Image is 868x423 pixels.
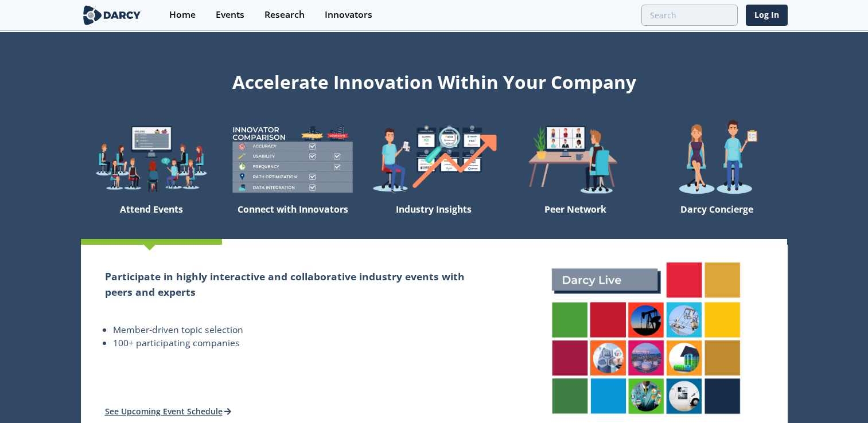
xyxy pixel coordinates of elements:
img: welcome-find-a12191a34a96034fcac36f4ff4d37733.png [363,119,504,199]
img: welcome-attend-b816887fc24c32c29d1763c6e0ddb6e6.png [505,119,646,199]
div: Connect with Innovators [222,199,363,239]
img: logo-wide.svg [81,5,143,25]
div: Accelerate Innovation Within Your Company [81,64,788,95]
div: Darcy Concierge [646,199,787,239]
div: Attend Events [81,199,222,239]
li: 100+ participating companies [113,336,481,350]
div: Innovators [325,10,372,19]
a: See Upcoming Event Schedule [105,406,232,417]
img: welcome-explore-560578ff38cea7c86bcfe544b5e45342.png [81,119,222,199]
div: Peer Network [505,199,646,239]
input: Advanced Search [641,5,738,26]
a: Log In [746,5,788,26]
div: Research [264,10,305,19]
img: welcome-concierge-wide-20dccca83e9cbdbb601deee24fb8df72.png [646,119,787,199]
li: Member-driven topic selection [113,323,481,337]
img: welcome-compare-1b687586299da8f117b7ac84fd957760.png [222,119,363,199]
div: Home [169,10,196,19]
div: Industry Insights [363,199,504,239]
h2: Participate in highly interactive and collaborative industry events with peers and experts [105,269,481,299]
div: Events [216,10,244,19]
